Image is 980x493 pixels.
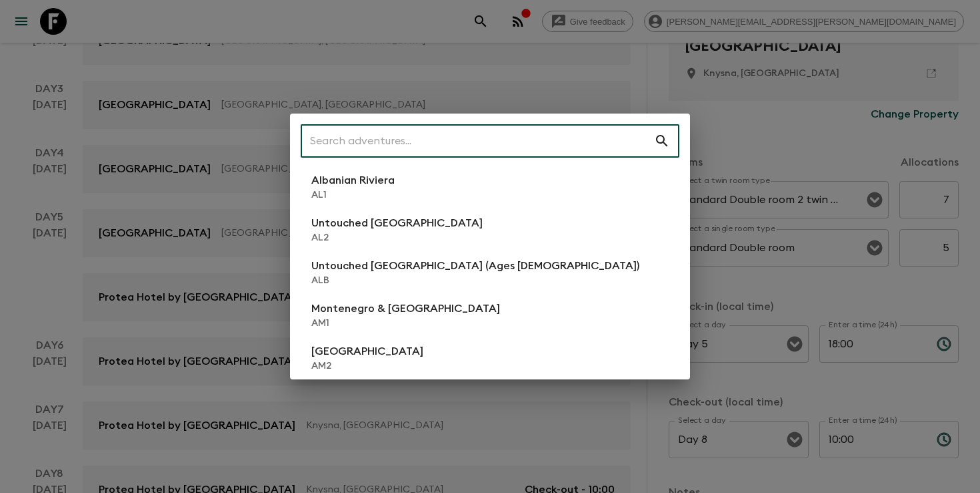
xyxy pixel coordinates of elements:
[311,188,395,202] p: AL1
[311,317,500,330] p: AM1
[311,258,639,274] p: Untouched [GEOGRAPHIC_DATA] (Ages [DEMOGRAPHIC_DATA])
[311,274,639,287] p: ALB
[311,343,423,359] p: [GEOGRAPHIC_DATA]
[311,215,483,231] p: Untouched [GEOGRAPHIC_DATA]
[311,359,423,373] p: AM2
[311,301,500,317] p: Montenegro & [GEOGRAPHIC_DATA]
[311,172,395,188] p: Albanian Riviera
[301,122,654,160] input: Search adventures...
[311,231,483,244] p: AL2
